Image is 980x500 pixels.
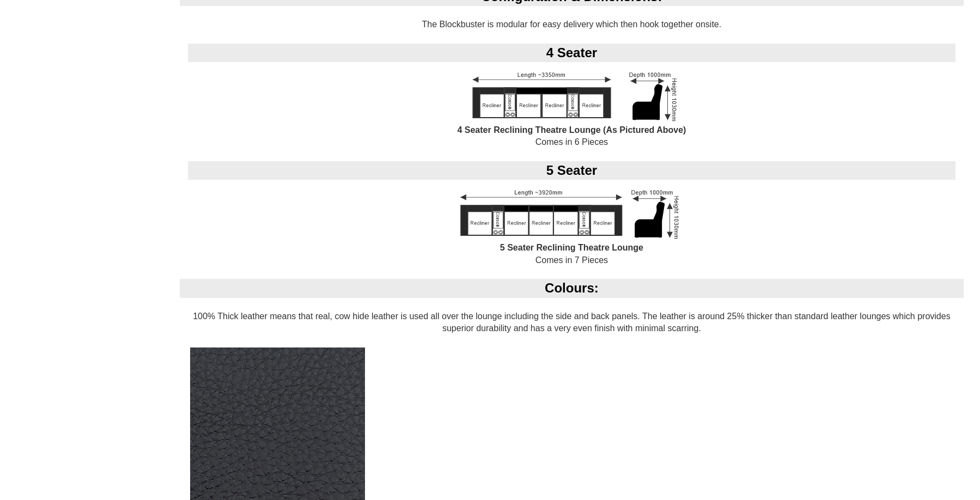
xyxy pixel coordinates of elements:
b: 4 Seater Reclining Theatre Lounge (As Pictured Above) [457,125,686,135]
img: 5 Seater Theatre Lounge [456,186,687,242]
b: 5 Seater Reclining Theatre Lounge [500,243,643,252]
div: Colours: [180,279,964,297]
div: 5 Seater [188,161,955,180]
img: 4 Seater Theatre Lounge [454,69,690,124]
div: 4 Seater [188,44,955,62]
